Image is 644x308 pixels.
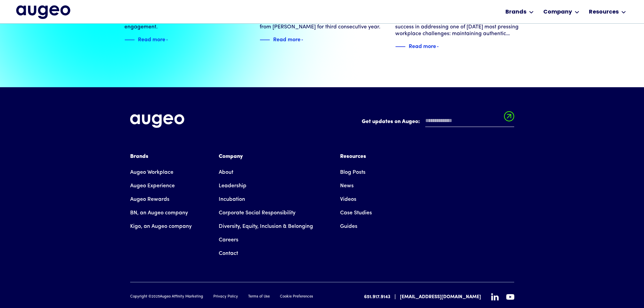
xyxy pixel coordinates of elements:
[273,35,301,43] div: Read more
[219,233,238,247] a: Careers
[166,36,176,44] img: Blue text arrow
[395,43,405,51] img: Blue decorative line
[409,42,436,50] div: Read more
[130,114,184,128] img: Augeo's full logo in white.
[138,35,165,43] div: Read more
[362,114,514,131] form: Email Form
[505,8,526,16] div: Brands
[340,206,372,220] a: Case Studies
[364,293,390,301] a: 651.917.9143
[130,294,203,300] div: Copyright © Augeo Affinity Marketing
[260,17,384,30] div: [PERSON_NAME] awarded highest supplier rating from [PERSON_NAME] for third consecutive year.
[219,152,313,161] div: Company
[151,295,160,299] span: 2025
[301,36,311,44] img: Blue text arrow
[400,293,481,301] a: [EMAIL_ADDRESS][DOMAIN_NAME]
[248,294,270,300] a: Terms of Use
[340,193,356,206] a: Videos
[340,166,365,179] a: Blog Posts
[213,294,238,300] a: Privacy Policy
[340,220,357,233] a: Guides
[280,294,313,300] a: Cookie Preferences
[543,8,572,16] div: Company
[219,179,246,193] a: Leadership
[219,247,238,260] a: Contact
[340,152,372,161] div: Resources
[130,193,169,206] a: Augeo Rewards
[130,166,173,179] a: Augeo Workplace
[130,206,188,220] a: BN, an Augeo company
[130,220,192,233] a: Kigo, an Augeo company
[504,111,514,125] input: Submit
[219,193,245,206] a: Incubation
[437,43,447,51] img: Blue text arrow
[395,17,520,37] div: HR Tech Outlook spotlights [PERSON_NAME]'s success in addressing one of [DATE] most pressing work...
[219,166,233,179] a: About
[260,36,270,44] img: Blue decorative line
[362,118,420,126] label: Get updates on Augeo:
[340,179,354,193] a: News
[16,5,70,20] a: home
[219,220,313,233] a: Diversity, Equity, Inclusion & Belonging
[219,206,295,220] a: Corporate Social Responsibility
[589,8,619,16] div: Resources
[130,179,175,193] a: Augeo Experience
[124,36,135,44] img: Blue decorative line
[395,293,396,301] div: |
[124,17,249,30] div: The connected workforce: A new era of employee engagement.
[130,152,192,161] div: Brands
